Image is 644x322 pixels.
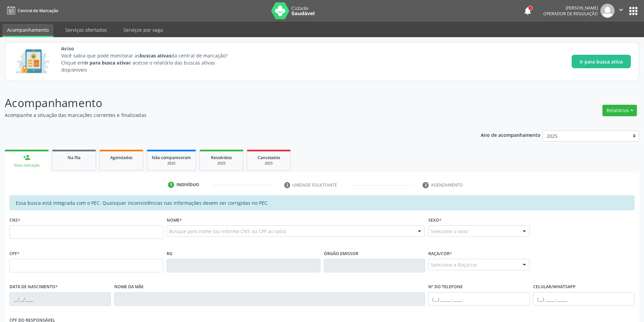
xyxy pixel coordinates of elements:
span: Ir para busca ativa [580,58,623,65]
span: Na fila [68,155,80,160]
input: (__) _____-_____ [428,292,530,306]
label: Sexo [428,215,442,225]
div: 2025 [252,161,286,166]
label: Celular/WhatsApp [533,282,576,292]
p: Você sabia que pode monitorar as da central de marcação? Clique em e acesse o relatório das busca... [61,52,240,73]
label: Órgão emissor [324,248,358,259]
button: Ir para busca ativa [572,55,631,68]
label: Data de nascimento [9,282,58,292]
img: img [600,4,615,18]
p: Ano de acompanhamento [481,130,541,139]
label: Nº do Telefone [428,282,463,292]
label: CNS [9,215,20,225]
div: person_add [23,154,30,161]
span: Cancelados [258,155,280,160]
span: Central de Marcação [18,8,58,14]
div: 1 [168,182,174,188]
label: Nome [167,215,182,225]
input: (__) _____-_____ [533,292,635,306]
div: 2025 [205,161,238,166]
label: Raça/cor [428,248,452,259]
div: 2025 [152,161,191,166]
p: Acompanhe a situação das marcações correntes e finalizadas [5,112,449,119]
label: Nome da mãe [114,282,144,292]
button: notifications [523,6,532,16]
div: Indivíduo [176,182,199,188]
button:  [615,4,627,18]
a: Central de Marcação [5,5,58,16]
a: Acompanhamento [2,24,53,37]
input: __/__/____ [9,292,111,306]
button: apps [627,5,639,17]
span: Resolvidos [211,155,232,160]
label: RG [167,248,172,259]
span: Agendados [110,155,133,160]
span: Não compareceram [152,155,191,160]
span: Busque pelo nome (ou informe CNS ou CPF ao lado) [169,228,286,235]
img: Imagem de CalloutCard [13,46,52,77]
div: Essa busca está integrada com o PEC. Quaisquer inconsistências nas informações devem ser corrigid... [9,195,635,210]
span: Aviso [61,45,240,52]
button: Relatórios [602,105,637,116]
div: Nova marcação [9,163,44,168]
span: Selecione o sexo [431,228,468,235]
a: Serviços por vaga [119,24,168,36]
label: CPF [9,248,20,259]
div: [PERSON_NAME] [543,5,598,11]
strong: Ir para busca ativa [85,59,128,66]
span: Operador de regulação [543,11,598,17]
span: Selecione a Raça/cor [431,261,477,268]
p: Acompanhamento [5,95,449,112]
strong: buscas ativas [140,52,171,59]
a: Serviços ofertados [61,24,112,36]
i:  [617,6,625,14]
